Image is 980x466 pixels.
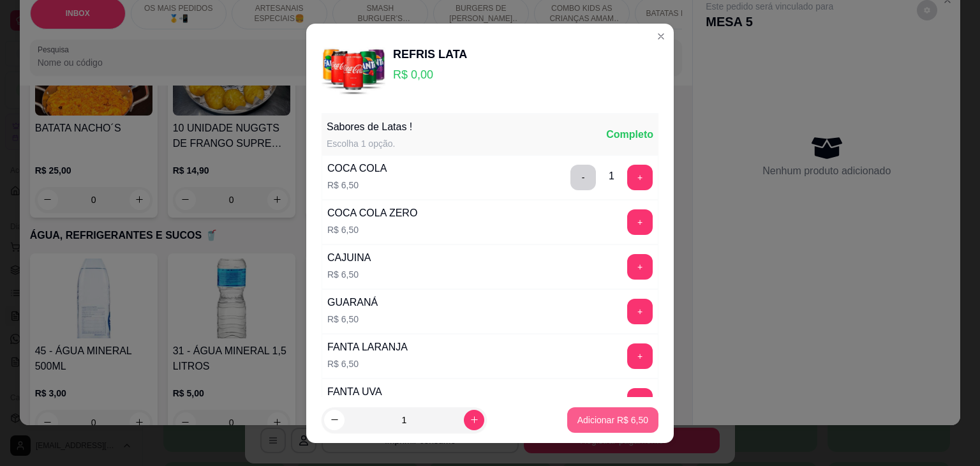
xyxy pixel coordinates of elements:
[327,384,382,400] div: FANTA UVA
[327,161,387,176] div: COCA COLA
[627,209,653,235] button: add
[393,66,467,84] p: R$ 0,00
[464,410,484,430] button: increase-product-quantity
[651,26,671,47] button: Close
[327,313,378,326] p: R$ 6,50
[577,414,648,426] p: Adicionar R$ 6,50
[627,165,653,190] button: add
[327,223,417,236] p: R$ 6,50
[627,388,653,414] button: add
[570,165,596,190] button: delete
[327,250,371,266] div: CAJUINA
[627,254,653,280] button: add
[327,179,387,192] p: R$ 6,50
[327,340,408,355] div: FANTA LARANJA
[327,295,378,310] div: GUARANÁ
[627,343,653,369] button: add
[322,34,385,98] img: product-image
[327,268,371,281] p: R$ 6,50
[606,127,653,142] div: Completo
[393,45,467,63] div: REFRIS LATA
[609,169,614,184] div: 1
[567,407,658,433] button: Adicionar R$ 6,50
[324,410,345,430] button: decrease-product-quantity
[327,206,417,221] div: COCA COLA ZERO
[627,299,653,324] button: add
[327,137,412,150] div: Escolha 1 opção.
[327,357,408,370] p: R$ 6,50
[327,119,412,135] div: Sabores de Latas !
